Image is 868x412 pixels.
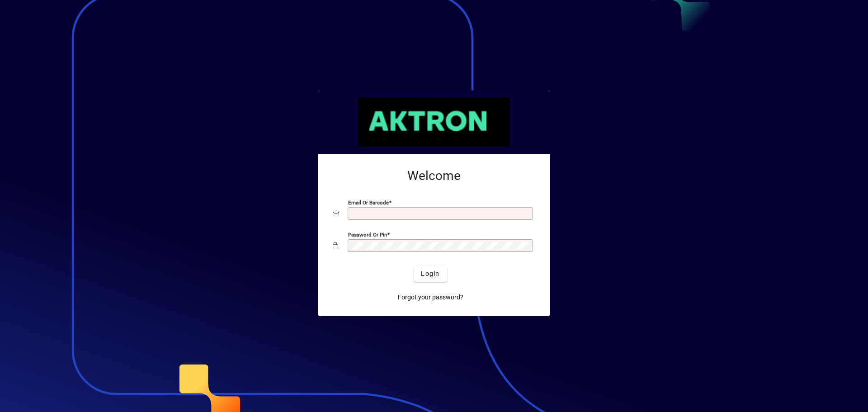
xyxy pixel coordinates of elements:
button: Login [414,265,447,282]
a: Forgot your password? [394,289,467,305]
mat-label: Email or Barcode [348,199,389,206]
span: Login [421,269,439,279]
h2: Welcome [333,168,535,184]
span: Forgot your password? [398,293,463,302]
mat-label: Password or Pin [348,232,387,238]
